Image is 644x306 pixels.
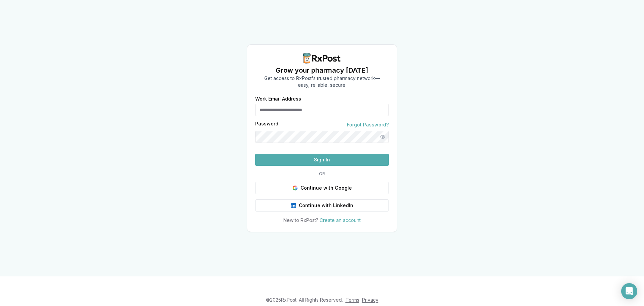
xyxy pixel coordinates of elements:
a: Create an account [320,217,361,223]
label: Password [255,121,278,128]
a: Privacy [362,297,378,303]
h1: Grow your pharmacy [DATE] [264,66,380,75]
label: Work Email Address [255,97,389,101]
button: Continue with LinkedIn [255,199,389,212]
a: Forgot Password? [347,121,389,128]
a: Terms [346,297,359,303]
span: New to RxPost? [283,217,318,223]
img: RxPost Logo [301,53,343,64]
button: Continue with Google [255,182,389,194]
span: OR [316,171,328,177]
img: LinkedIn [291,203,296,208]
button: Show password [377,131,389,143]
button: Sign In [255,154,389,166]
img: Google [292,185,298,191]
div: Open Intercom Messenger [621,283,637,299]
p: Get access to RxPost's trusted pharmacy network— easy, reliable, secure. [264,75,380,88]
